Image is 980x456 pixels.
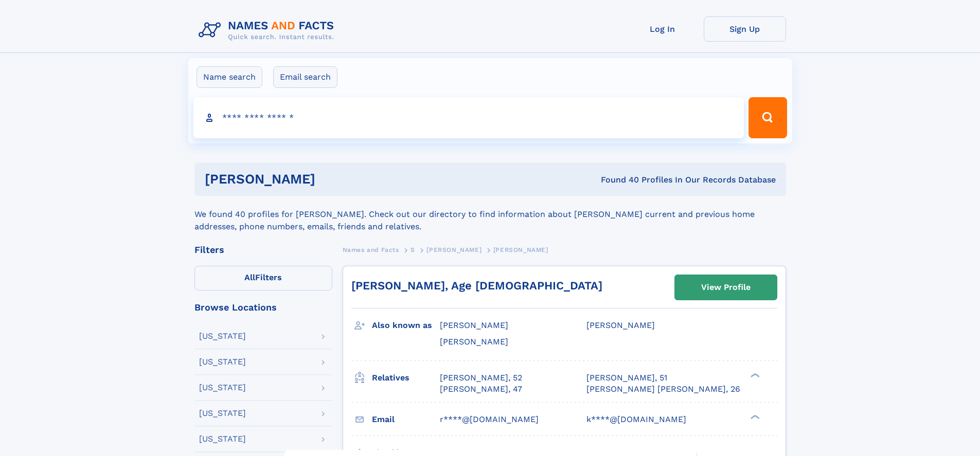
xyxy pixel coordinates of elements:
div: ❯ [748,413,760,420]
a: View Profile [675,275,777,300]
a: [PERSON_NAME], 51 [586,372,667,384]
label: Filters [194,266,332,290]
a: Names and Facts [343,243,399,256]
h3: Relatives [372,369,440,387]
span: [PERSON_NAME] [493,246,548,253]
a: [PERSON_NAME] [PERSON_NAME], 26 [586,384,740,395]
div: [US_STATE] [199,384,246,392]
h1: [PERSON_NAME] [205,173,458,186]
a: [PERSON_NAME], Age [DEMOGRAPHIC_DATA] [351,279,602,292]
span: All [244,272,255,282]
h3: Email [372,411,440,428]
label: Email search [273,66,337,88]
a: Log In [621,16,704,42]
a: [PERSON_NAME], 47 [440,384,522,395]
a: [PERSON_NAME], 52 [440,372,522,384]
div: We found 40 profiles for [PERSON_NAME]. Check out our directory to find information about [PERSON... [194,196,786,233]
img: Logo Names and Facts [194,16,343,44]
div: [US_STATE] [199,409,246,417]
label: Name search [197,66,262,88]
div: [US_STATE] [199,358,246,366]
div: Found 40 Profiles In Our Records Database [458,174,776,186]
a: S [411,243,415,256]
button: Search Button [749,97,787,138]
div: [US_STATE] [199,435,246,443]
div: [US_STATE] [199,332,246,340]
span: [PERSON_NAME] [440,337,508,346]
span: [PERSON_NAME] [426,246,482,253]
span: [PERSON_NAME] [440,320,508,330]
div: View Profile [701,276,751,299]
span: S [411,246,415,253]
div: Browse Locations [194,303,332,312]
input: search input [193,97,744,138]
div: ❯ [748,372,760,378]
span: [PERSON_NAME] [586,320,655,330]
a: Sign Up [704,16,786,42]
a: [PERSON_NAME] [426,243,482,256]
h3: Also known as [372,317,440,334]
div: Filters [194,245,332,254]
